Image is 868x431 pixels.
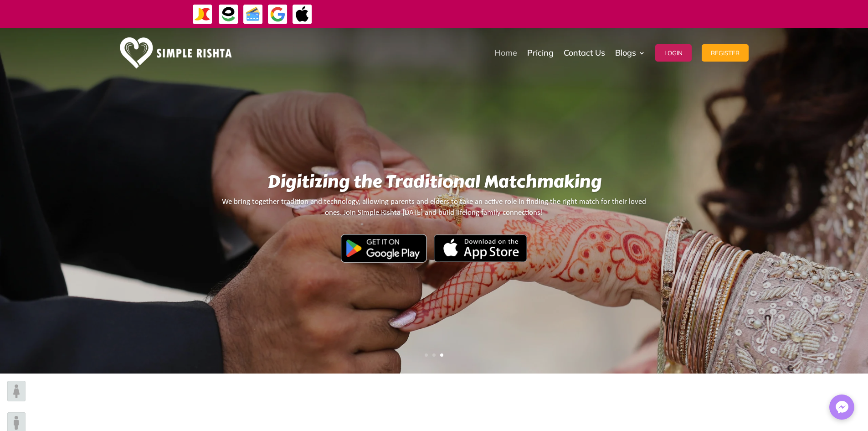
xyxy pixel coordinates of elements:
[615,30,645,76] a: Blogs
[440,353,443,357] a: 3
[341,234,427,262] img: Google Play
[702,30,749,76] a: Register
[702,44,749,62] button: Register
[219,197,649,266] : We bring together tradition and technology, allowing parents and elders to take an active role in...
[655,30,692,76] a: Login
[655,44,692,62] button: Login
[564,30,605,76] a: Contact Us
[292,4,313,25] img: ApplePay-icon
[218,4,239,25] img: EasyPaisa-icon
[527,30,554,76] a: Pricing
[192,4,213,25] img: JazzCash-icon
[267,4,288,25] img: GooglePay-icon
[494,30,517,76] a: Home
[243,4,263,25] img: Credit Cards
[833,398,851,416] img: Messenger
[425,353,428,357] a: 1
[432,353,436,357] a: 2
[219,171,649,197] h1: Digitizing the Traditional Matchmaking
